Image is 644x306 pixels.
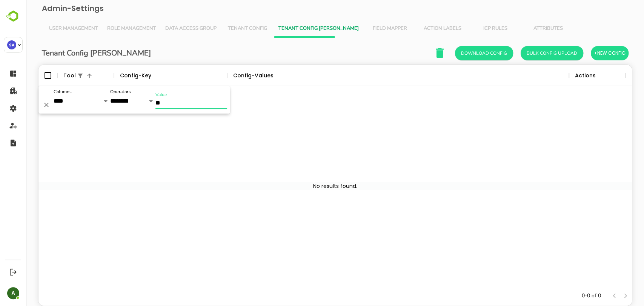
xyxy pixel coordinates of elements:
span: ICP Rules [447,26,491,32]
span: Data Access Group [139,26,190,32]
button: Sort [58,71,68,80]
div: Vertical tabs example [18,20,599,38]
p: 0-0 of 0 [555,292,575,300]
button: Bulk Config Upload [494,46,557,60]
div: Config-Values [207,65,247,86]
label: Columns [27,90,45,94]
button: Logout [8,267,18,277]
span: Action Labels [394,26,438,32]
span: Attributes [500,26,544,32]
div: Actions [549,65,569,86]
img: BambooboxLogoMark.f1c84d78b4c51b1a7b5f700c9845e183.svg [4,9,23,23]
span: Field Mapper [341,26,385,32]
label: Value [129,93,141,97]
button: Delete [15,100,25,110]
div: Tool [37,65,49,86]
span: Tenant Config [PERSON_NAME] [252,26,332,32]
div: Config-Key [94,65,125,86]
label: Operators [84,90,105,94]
div: 1 active filter [49,65,58,86]
div: The User Data [12,65,606,306]
h6: Tenant Config [PERSON_NAME] [15,47,124,59]
button: +New Config [564,46,602,60]
span: Role Management [81,26,130,32]
button: Show filters [49,71,58,80]
span: Tenant Config [199,26,243,32]
span: +New Config [567,48,599,58]
button: Download Config [429,46,487,60]
span: User Management [23,26,72,32]
button: Sort [247,71,256,80]
button: Sort [125,71,134,80]
div: 9A [7,40,16,49]
div: A [7,287,19,299]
